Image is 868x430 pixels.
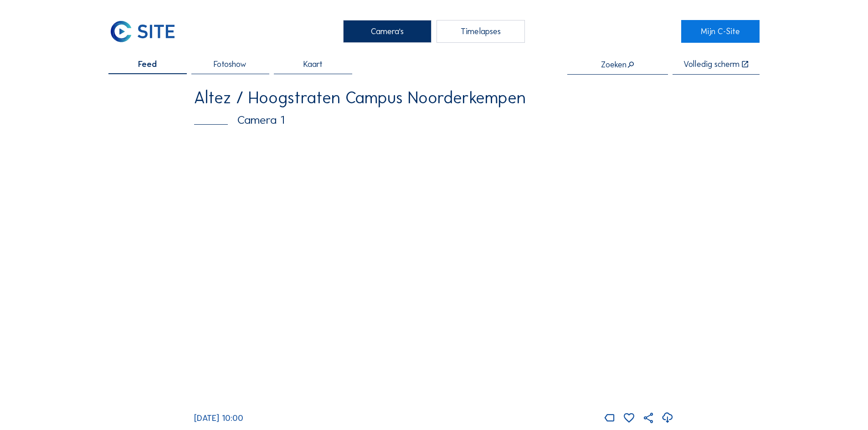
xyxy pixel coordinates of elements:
[108,20,186,43] a: C-SITE Logo
[214,60,247,68] span: Fotoshow
[437,20,525,43] div: Timelapses
[108,20,177,43] img: C-SITE Logo
[138,60,157,68] span: Feed
[303,60,323,68] span: Kaart
[194,90,674,106] div: Altez / Hoogstraten Campus Noorderkempen
[194,413,243,423] span: [DATE] 10:00
[194,136,674,405] img: Image
[194,114,674,126] div: Camera 1
[683,60,740,69] div: Volledig scherm
[681,20,759,43] a: Mijn C-Site
[343,20,431,43] div: Camera's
